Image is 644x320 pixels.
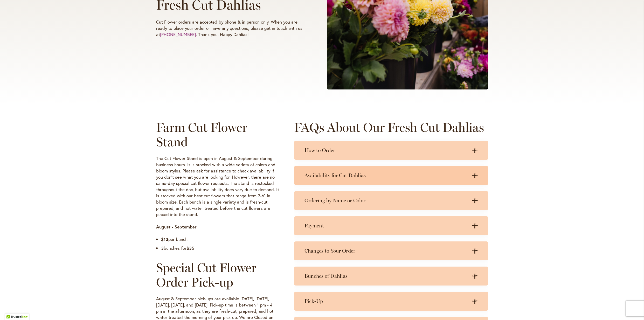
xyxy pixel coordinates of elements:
h3: Ordering by Name or Color [304,197,467,204]
h2: Farm Cut Flower Stand [156,120,279,149]
h3: Bunches of Dahlias [304,273,467,279]
strong: $35 [186,245,194,251]
summary: Ordering by Name or Color [294,191,488,210]
summary: Availability for Cut Dahlias [294,166,488,185]
h3: Changes to Your Order [304,248,467,254]
h3: Pick-Up [304,298,467,304]
summary: Payment [294,216,488,235]
h3: Payment [304,222,467,229]
summary: Pick-Up [294,292,488,311]
p: The Cut Flower Stand is open in August & September during business hours. It is stocked with a wi... [156,155,279,218]
li: per bunch [161,236,279,242]
a: [PHONE_NUMBER] [160,31,196,37]
h2: FAQs About Our Fresh Cut Dahlias [294,120,488,135]
h2: Special Cut Flower Order Pick-up [156,260,279,289]
strong: $13 [161,236,168,242]
li: bunches for [161,245,279,251]
strong: 3 [161,245,164,251]
summary: Bunches of Dahlias [294,267,488,286]
h3: How to Order [304,147,467,154]
summary: How to Order [294,141,488,160]
strong: August - September [156,224,197,230]
p: Cut Flower orders are accepted by phone & in person only. When you are ready to place your order ... [156,19,307,38]
summary: Changes to Your Order [294,241,488,260]
h3: Availability for Cut Dahlias [304,172,467,179]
